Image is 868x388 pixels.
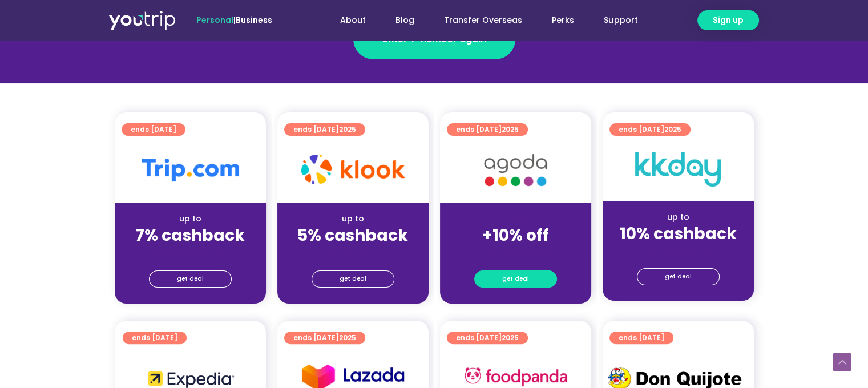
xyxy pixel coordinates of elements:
[612,244,745,256] div: (for stays only)
[664,124,681,134] span: 2025
[124,213,257,225] div: up to
[637,268,720,285] a: get deal
[196,14,272,26] span: |
[123,332,187,344] a: ends [DATE]
[474,270,557,288] a: get deal
[325,10,381,31] a: About
[284,332,365,344] a: ends [DATE]2025
[620,223,737,245] strong: 10% cashback
[340,271,366,287] span: get deal
[619,123,681,136] span: ends [DATE]
[286,246,419,258] div: (for stays only)
[482,224,549,246] strong: +10% off
[456,123,519,136] span: ends [DATE]
[502,124,519,134] span: 2025
[619,332,664,344] span: ends [DATE]
[124,246,257,258] div: (for stays only)
[447,123,528,136] a: ends [DATE]2025
[589,10,652,31] a: Support
[447,332,528,344] a: ends [DATE]2025
[293,332,356,344] span: ends [DATE]
[286,213,419,225] div: up to
[303,10,652,31] nav: Menu
[665,269,692,285] span: get deal
[131,123,176,136] span: ends [DATE]
[537,10,589,31] a: Perks
[177,271,204,287] span: get deal
[609,123,691,136] a: ends [DATE]2025
[456,332,519,344] span: ends [DATE]
[293,123,356,136] span: ends [DATE]
[132,332,177,344] span: ends [DATE]
[449,246,582,258] div: (for stays only)
[502,333,519,342] span: 2025
[612,211,745,223] div: up to
[312,270,394,288] a: get deal
[713,14,744,26] span: Sign up
[122,123,185,136] a: ends [DATE]
[339,124,356,134] span: 2025
[381,10,429,31] a: Blog
[284,123,365,136] a: ends [DATE]2025
[429,10,537,31] a: Transfer Overseas
[135,224,245,246] strong: 7% cashback
[502,271,529,287] span: get deal
[609,332,673,344] a: ends [DATE]
[149,270,232,288] a: get deal
[297,224,408,246] strong: 5% cashback
[236,14,272,26] a: Business
[196,14,233,26] span: Personal
[339,333,356,342] span: 2025
[697,10,759,30] a: Sign up
[505,213,526,224] span: up to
